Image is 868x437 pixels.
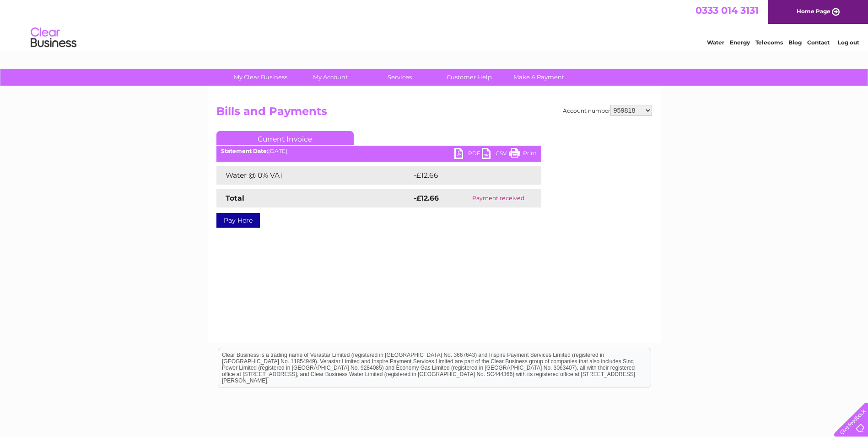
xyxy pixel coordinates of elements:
a: Log out [838,39,859,46]
a: Print [509,148,537,161]
strong: Total [226,194,244,202]
h2: Bills and Payments [216,105,652,122]
a: Water [707,39,724,46]
a: Blog [788,39,802,46]
a: PDF [454,148,482,161]
div: Clear Business is a trading name of Verastar Limited (registered in [GEOGRAPHIC_DATA] No. 3667643... [218,5,651,44]
td: Payment received [456,189,541,208]
a: My Account [292,69,368,86]
div: [DATE] [216,148,541,154]
a: Energy [730,39,750,46]
a: Telecoms [755,39,783,46]
a: Pay Here [216,213,260,228]
strong: -£12.66 [414,194,439,202]
a: CSV [482,148,509,161]
a: Current Invoice [216,131,354,145]
a: 0333 014 3131 [695,5,759,16]
a: Make A Payment [501,69,577,86]
a: Services [362,69,437,86]
a: Customer Help [431,69,507,86]
td: -£12.66 [411,166,524,185]
img: logo.png [30,24,77,52]
div: Account number [563,105,652,116]
a: Contact [807,39,830,46]
a: My Clear Business [223,69,298,86]
b: Statement Date: [221,147,268,154]
td: Water @ 0% VAT [216,166,411,185]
